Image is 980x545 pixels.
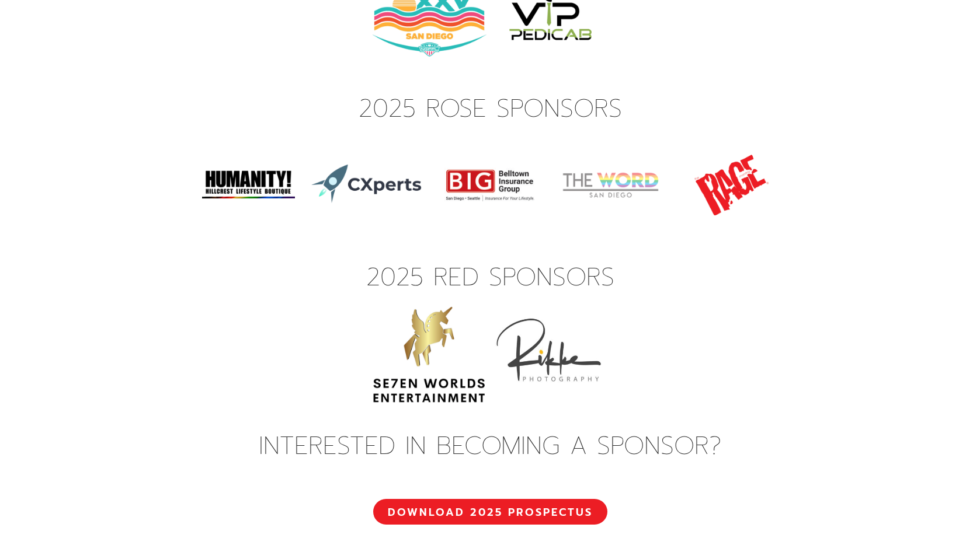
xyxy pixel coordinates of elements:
a: DOWNLOAD 2025 PROSPECTUS [373,499,607,525]
img: CXperts [309,125,430,246]
div: 2025 ROSE SPONSORS [128,93,852,125]
img: Humanity [188,125,309,246]
img: RAGE [671,125,792,246]
img: Se7en Worlds Entertainment [369,299,490,408]
div: 2025 RED SPONSORS [128,261,852,294]
img: Belltown Insurance Group [430,125,551,246]
img: The Word San Diego [550,125,671,246]
div: INTERESTED IN BECOMING A SPONSOR? [128,430,852,462]
img: Rikke Photography [490,294,611,414]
